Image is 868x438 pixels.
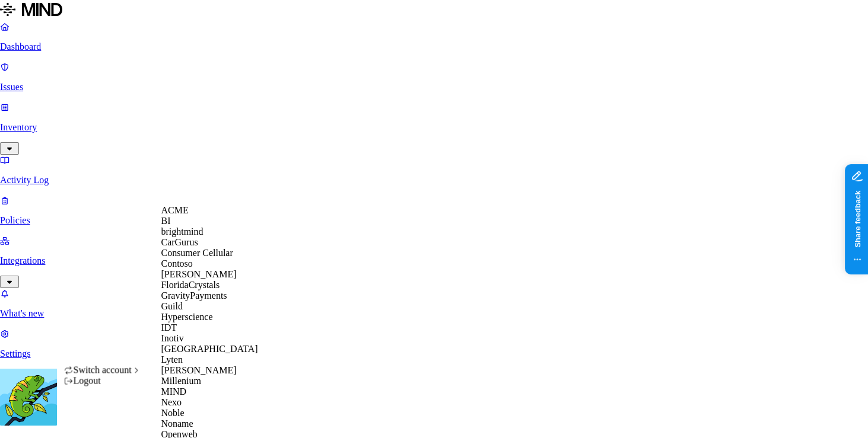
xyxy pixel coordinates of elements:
[161,376,201,386] span: Millenium
[161,280,220,290] span: FloridaCrystals
[161,205,188,215] span: ACME
[161,312,212,322] span: Hyperscience
[161,269,236,279] span: [PERSON_NAME]
[161,386,186,397] span: MIND
[161,344,257,354] span: [GEOGRAPHIC_DATA]
[161,216,170,226] span: BI
[161,365,236,375] span: [PERSON_NAME]
[161,418,193,429] span: Noname
[161,408,184,418] span: Noble
[161,322,177,333] span: IDT
[63,375,141,386] div: Logout
[161,354,182,365] span: Lyten
[161,397,182,407] span: Nexo
[73,365,131,375] span: Switch account
[161,226,203,236] span: brightmind
[161,290,227,300] span: GravityPayments
[161,237,198,247] span: CarGurus
[161,301,182,311] span: Guild
[161,333,183,343] span: Inotiv
[161,258,192,268] span: Contoso
[161,248,233,258] span: Consumer Cellular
